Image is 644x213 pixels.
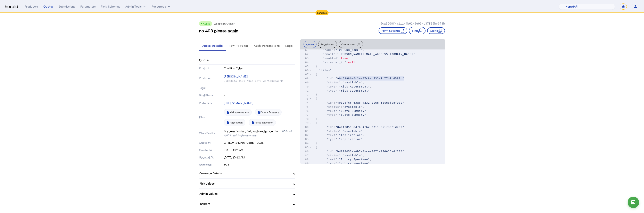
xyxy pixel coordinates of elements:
p: Bind Status: [199,93,223,97]
span: "available" [343,81,363,84]
div: 69 [300,81,309,85]
span: "available" [343,105,363,108]
span: "id" [326,126,333,129]
span: "type" [326,113,337,116]
span: "available" [343,154,363,157]
span: { [315,121,317,124]
span: "email" [323,53,336,56]
span: "Application" [339,133,363,137]
p: Classification: [199,131,223,135]
a: Quote Summary [255,109,282,116]
span: "type" [326,162,337,165]
button: Submission [318,41,337,48]
img: Herald Logo [5,5,18,9]
span: "type" [326,89,337,92]
div: 89 [300,161,309,166]
span: Raw Request [229,44,248,47]
span: Logs [285,44,293,47]
p: Coalition Cyber [214,22,234,26]
span: "text" [326,109,337,112]
div: 68 [300,76,309,81]
p: 5ca3608f-a111-4b62-9e93-b37f95bc6f3b [380,22,445,26]
span: : , [315,77,406,80]
span: true [341,57,348,60]
span: "Quote Summary" [339,109,366,112]
button: Clone [427,27,445,34]
span: Active [203,22,210,25]
a: [URL][DOMAIN_NAME] [224,101,253,105]
div: 76 [300,109,309,113]
div: 78 [300,117,309,121]
div: 056xw0 [282,129,295,133]
span: "name" [323,48,334,52]
div: Quotes [43,4,53,9]
span: Auth Parameters [254,44,280,47]
div: 65 [300,64,309,68]
p: Quote #: [199,141,223,145]
div: 71 [300,89,309,93]
div: 70 [300,85,309,89]
div: Producers [25,4,39,9]
div: Sandbox [315,10,329,15]
div: 61 [300,48,309,52]
span: "policy_specimen" [339,162,370,165]
div: 83 [300,137,309,141]
span: "[PERSON_NAME]" [336,48,363,52]
p: [DATE] 10:11 AM [224,148,296,152]
div: 88 [300,157,309,161]
p: 7c6e854e-4105-46c3-bcf3-3371a6d5acf2 [224,79,296,83]
mat-expansion-panel-header: Risk Values [199,179,295,188]
span: : , [315,101,406,104]
span: : [315,89,370,92]
span: }, [315,142,319,145]
span: "risk_assessment" [339,89,370,92]
h3: no 403 please again [199,28,238,34]
span: : [315,113,366,116]
mat-expansion-panel-header: Admin Values [199,189,295,199]
p: Portal Link: [199,101,223,105]
span: "status" [326,105,341,108]
span: { [315,97,317,100]
div: 84 [300,141,309,145]
span: : , [315,48,364,52]
span: "id" [326,77,333,80]
p: Tags: [199,86,223,90]
div: 81 [300,129,309,133]
span: : [315,162,370,165]
span: "available" [343,130,363,133]
span: "type" [326,138,337,141]
a: Policy Specimen [249,119,276,126]
span: "text" [326,85,337,88]
button: Quote [304,41,316,48]
span: : [315,61,355,64]
span: "application" [339,138,363,141]
div: Soybean farming, field and seed production [224,129,279,133]
span: : , [315,85,372,88]
p: Producer: [199,76,223,80]
span: : , [315,109,368,112]
p: true [224,163,296,167]
span: "external_id" [323,61,346,64]
herald-code-block: quote [300,49,445,164]
span: "840f7859-8d7b-4cbc-a711-661736e1dc00" [336,126,404,129]
p: Admitted: [199,163,223,167]
button: Resources dropdown menu [151,4,171,9]
p: Updated At: [199,155,223,159]
div: 67 [300,72,309,76]
span: : , [315,150,406,153]
div: 85 [300,145,309,149]
div: 74 [300,101,309,105]
span: "enabled" [323,57,339,60]
a: Application [224,119,245,126]
span: "[PERSON_NAME][EMAIL_ADDRESS][DOMAIN_NAME]" [337,53,415,56]
p: [PERSON_NAME] [224,74,296,79]
span: "Policy Specimen" [339,158,370,161]
div: 80 [300,125,309,129]
span: "text" [326,133,337,137]
span: Carrier Raw [341,43,355,46]
h4: Quote [199,58,209,63]
span: : [315,138,363,141]
mat-panel-title: Insurers [199,202,290,206]
span: "status" [326,130,341,133]
span: "bd828452-a0b7-4bce-8671-f56616adf203" [336,150,404,153]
